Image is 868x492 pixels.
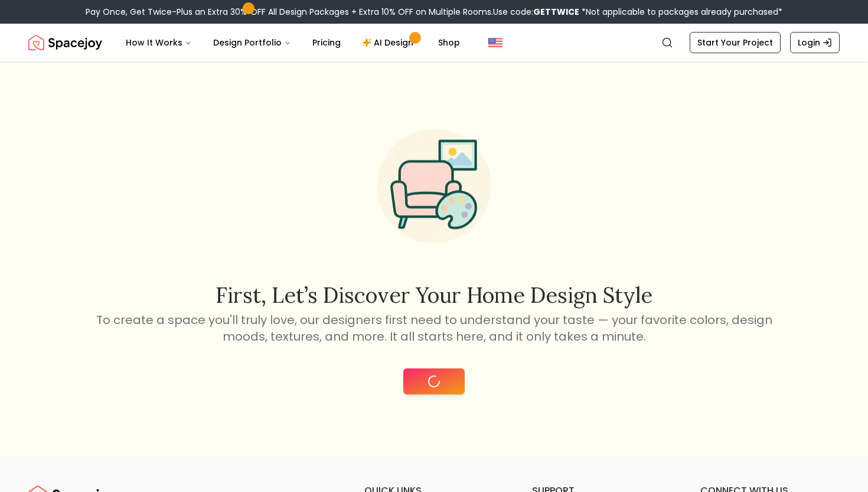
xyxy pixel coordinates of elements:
span: *Not applicable to packages already purchased* [579,6,782,18]
button: Design Portfolio [204,31,301,54]
a: Pricing [303,31,350,54]
img: Spacejoy Logo [28,31,102,54]
nav: Global [28,24,840,61]
b: GETTWICE [533,6,579,18]
nav: Main [116,31,469,54]
a: AI Design [353,31,426,54]
img: United States [488,35,502,50]
a: Start Your Project [690,32,781,53]
a: Spacejoy [28,31,102,54]
button: How It Works [116,31,201,54]
div: Pay Once, Get Twice-Plus an Extra 30% OFF All Design Packages + Extra 10% OFF on Multiple Rooms. [86,6,782,18]
span: Use code: [493,6,579,18]
h2: First, let’s discover your home design style [94,283,774,307]
p: To create a space you'll truly love, our designers first need to understand your taste — your fav... [94,312,774,345]
a: Login [790,32,840,53]
a: Shop [429,31,469,54]
img: Start Style Quiz Illustration [358,111,510,262]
